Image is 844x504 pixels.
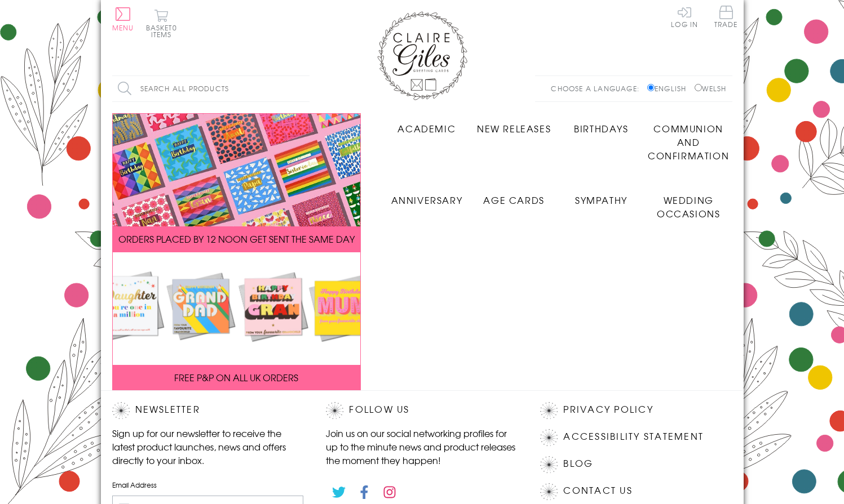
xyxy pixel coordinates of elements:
[112,402,304,419] h2: Newsletter
[657,193,720,220] span: Wedding Occasions
[118,232,355,246] span: ORDERS PLACED BY 12 NOON GET SENT THE SAME DAY
[648,122,729,162] span: Communion and Confirmation
[112,7,134,31] button: Menu
[575,193,628,207] span: Sympathy
[391,193,463,207] span: Anniversary
[477,122,551,135] span: New Releases
[151,23,177,39] span: 0 items
[558,113,645,135] a: Birthdays
[647,84,655,91] input: English
[574,122,628,135] span: Birthdays
[326,426,518,467] p: Join us on our social networking profiles for up to the minute news and product releases the mome...
[146,9,177,38] button: Basket0 items
[470,113,558,135] a: New Releases
[112,426,304,467] p: Sign up for our newsletter to receive the latest product launches, news and offers directly to yo...
[112,76,310,101] input: Search all products
[563,456,593,471] a: Blog
[112,23,134,33] span: Menu
[645,185,732,220] a: Wedding Occasions
[563,429,704,444] a: Accessibility Statement
[483,193,544,207] span: Age Cards
[174,371,298,384] span: FREE P&P ON ALL UK ORDERS
[645,113,732,162] a: Communion and Confirmation
[383,113,471,135] a: Academic
[714,6,738,30] a: Trade
[558,185,645,207] a: Sympathy
[298,76,310,101] input: Search
[714,6,738,28] span: Trade
[112,480,304,490] label: Email Address
[647,83,692,93] label: English
[326,402,518,419] h2: Follow Us
[695,84,702,91] input: Welsh
[377,11,467,100] img: Claire Giles Greetings Cards
[551,83,645,93] p: Choose a language:
[397,122,456,135] span: Academic
[563,402,653,417] a: Privacy Policy
[470,185,558,207] a: Age Cards
[383,185,471,207] a: Anniversary
[563,483,632,498] a: Contact Us
[695,83,727,93] label: Welsh
[671,6,698,28] a: Log In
